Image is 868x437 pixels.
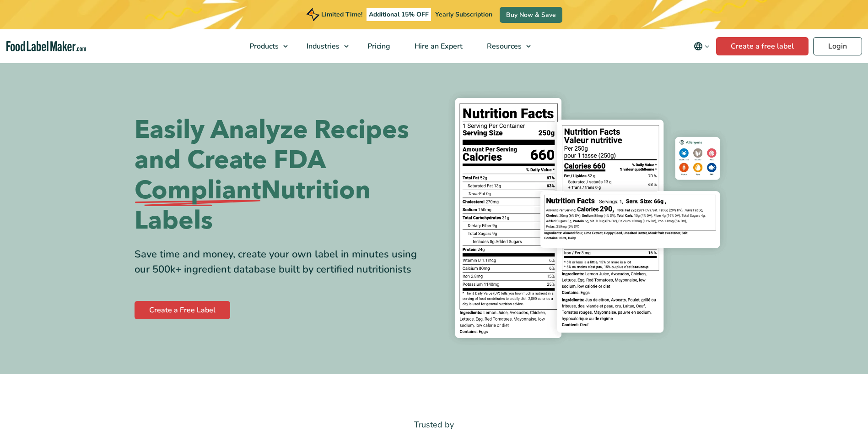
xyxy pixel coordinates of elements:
[295,29,353,63] a: Industries
[412,41,464,51] span: Hire an Expert
[365,41,391,51] span: Pricing
[484,41,523,51] span: Resources
[135,247,427,277] div: Save time and money, create your own label in minutes using our 500k+ ingredient database built b...
[435,10,492,19] span: Yearly Subscription
[813,37,862,55] a: Login
[304,41,340,51] span: Industries
[716,37,809,55] a: Create a free label
[356,29,400,63] a: Pricing
[237,29,292,63] a: Products
[500,7,562,23] a: Buy Now & Save
[135,418,734,432] p: Trusted by
[403,29,473,63] a: Hire an Expert
[321,10,362,19] span: Limited Time!
[135,175,261,206] span: Compliant
[135,115,427,236] h1: Easily Analyze Recipes and Create FDA Nutrition Labels
[6,41,86,52] a: Food Label Maker homepage
[475,29,535,63] a: Resources
[687,37,716,55] button: Change language
[247,41,280,51] span: Products
[367,8,431,21] span: Additional 15% OFF
[135,301,230,319] a: Create a Free Label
